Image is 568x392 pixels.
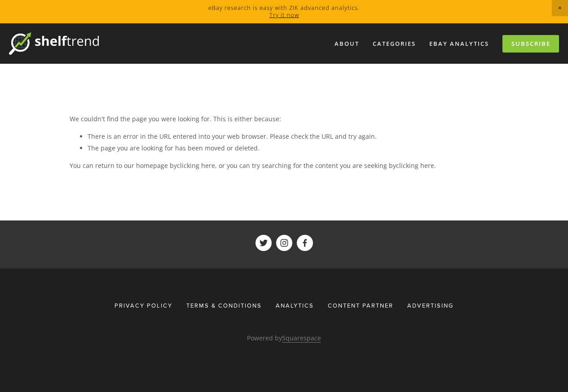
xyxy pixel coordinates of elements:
[329,36,365,51] a: About
[70,160,499,171] p: You can return to our homepage by , or you can try searching for the content you are seeking by .
[255,235,272,251] a: ShelfTrend
[401,297,454,313] a: Advertising
[322,297,399,313] a: Content Partner
[328,301,393,309] span: Content Partner
[70,332,499,344] p: Powered by
[282,334,321,343] a: Squarespace
[186,301,262,309] span: Terms & Conditions
[114,297,178,313] a: Privacy Policy
[269,11,299,19] a: Try it now
[9,32,99,55] img: ShelfTrend
[276,235,292,251] a: ShelfTrend
[88,131,499,142] li: There is an error in the URL entered into your web browser. Please check the URL and try again.
[270,297,320,313] div: Analytics
[502,35,559,53] a: Subscribe
[88,142,499,154] li: The page you are looking for has been moved or deleted.
[114,301,172,309] span: Privacy Policy
[177,161,215,170] a: clicking here
[423,36,495,51] a: eBay Analytics
[396,161,434,170] a: clicking here
[367,36,422,51] div: Categories
[407,301,454,309] span: Advertising
[181,297,268,313] a: Terms & Conditions
[70,113,499,124] p: We couldn't find the page you were looking for. This is either because:
[297,235,313,251] a: ShelfTrend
